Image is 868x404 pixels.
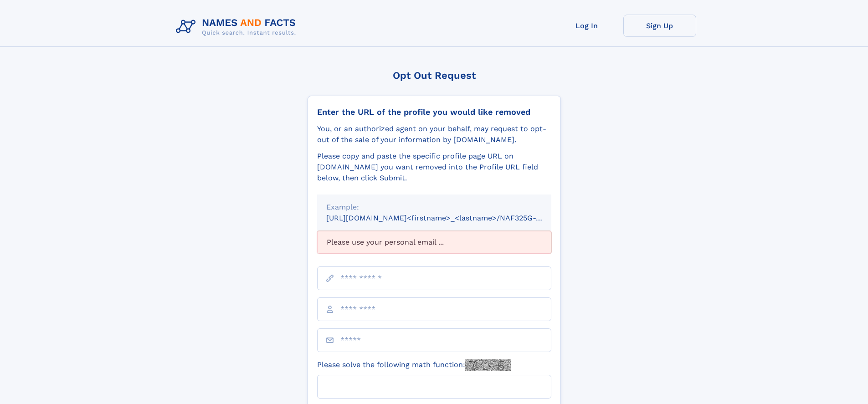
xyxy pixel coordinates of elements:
a: Sign Up [623,15,696,37]
label: Please solve the following math function: [317,359,511,371]
img: Logo Names and Facts [172,15,303,39]
a: Log In [550,15,623,37]
div: Opt Out Request [308,70,561,81]
div: Enter the URL of the profile you would like removed [317,107,551,117]
div: You, or an authorized agent on your behalf, may request to opt-out of the sale of your informatio... [317,123,551,145]
div: Please copy and paste the specific profile page URL on [DOMAIN_NAME] you want removed into the Pr... [317,151,551,184]
small: [URL][DOMAIN_NAME]<firstname>_<lastname>/NAF325G-xxxxxxxx [326,214,569,222]
div: Example: [326,202,542,213]
div: Please use your personal email ... [317,231,551,254]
